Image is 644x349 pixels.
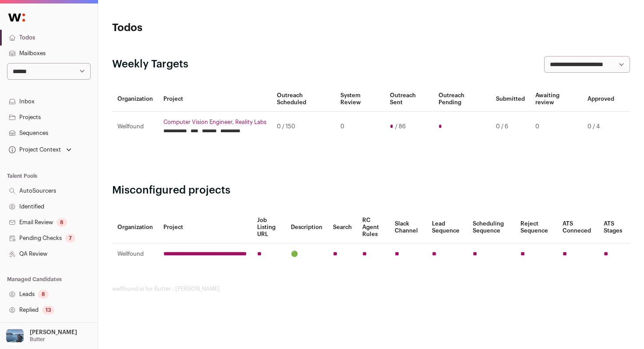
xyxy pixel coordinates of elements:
button: Open dropdown [7,144,73,156]
td: Wellfound [112,243,158,265]
th: Job Listing URL [252,212,286,243]
th: Scheduling Sequence [467,212,515,243]
th: Awaiting review [530,87,582,112]
th: Project [158,212,252,243]
td: Wellfound [112,112,158,142]
div: 13 [42,306,54,314]
th: Reject Sequence [515,212,557,243]
th: Organization [112,212,158,243]
th: ATS Conneced [557,212,599,243]
div: Project Context [7,146,61,153]
th: Outreach Scheduled [272,87,335,112]
td: 0 / 150 [272,112,335,142]
th: Organization [112,87,158,112]
div: 8 [57,218,67,227]
td: 0 / 6 [491,112,530,142]
td: 0 [335,112,385,142]
p: [PERSON_NAME] [30,329,77,336]
th: Search [328,212,357,243]
td: 🟢 [286,243,328,265]
img: Wellfound [4,9,30,26]
button: Open dropdown [4,326,79,345]
th: Approved [582,87,619,112]
h2: Misconfigured projects [112,183,630,197]
td: 0 / 4 [582,112,619,142]
h1: Todos [112,21,285,35]
th: Description [286,212,328,243]
p: Butter [30,336,45,343]
th: Outreach Sent [385,87,433,112]
img: 17109629-medium_jpg [5,326,25,345]
th: System Review [335,87,385,112]
th: ATS Stages [598,212,630,243]
div: 8 [38,290,49,299]
th: Lead Sequence [427,212,468,243]
th: RC Agent Rules [357,212,389,243]
div: 7 [65,234,75,243]
span: / 86 [395,123,406,130]
td: 0 [530,112,582,142]
h2: Weekly Targets [112,57,188,71]
th: Slack Channel [389,212,426,243]
th: Outreach Pending [433,87,491,112]
footer: wellfound:ai for Butter - [PERSON_NAME] [112,286,630,293]
th: Project [158,87,272,112]
a: Computer Vision Engineer, Reality Labs [163,119,266,126]
th: Submitted [491,87,530,112]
